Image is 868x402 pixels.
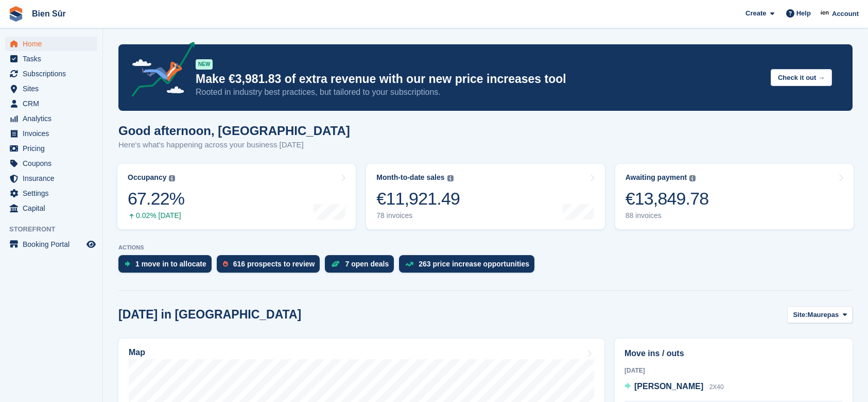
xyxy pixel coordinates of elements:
div: 0.02% [DATE] [128,211,184,220]
span: Subscriptions [23,66,84,81]
h1: Good afternoon, [GEOGRAPHIC_DATA] [118,124,350,138]
a: menu [5,52,97,66]
h2: Move ins / outs [624,347,843,360]
a: menu [5,81,97,96]
span: Insurance [23,171,84,186]
div: 263 price increase opportunities [419,260,529,268]
span: [PERSON_NAME] [634,382,703,391]
a: 616 prospects to review [217,255,325,278]
img: icon-info-grey-7440780725fd019a000dd9b08b2336e03edf1995a4989e88bcd33f0948082b44.svg [447,175,454,181]
p: ACTIONS [118,244,853,251]
div: €13,849.78 [626,188,709,209]
button: Check it out → [771,69,832,86]
span: Home [23,37,84,51]
span: Analytics [23,111,84,126]
span: Coupons [23,156,84,171]
span: Create [745,8,766,19]
div: 616 prospects to review [233,260,315,268]
span: Account [832,9,859,19]
span: Site: [793,310,807,320]
div: Occupancy [128,173,166,182]
span: Booking Portal [23,237,84,252]
a: menu [5,111,97,126]
div: 88 invoices [626,211,709,220]
h2: [DATE] in [GEOGRAPHIC_DATA] [118,308,301,322]
a: menu [5,186,97,200]
a: Bien Sûr [28,5,70,22]
div: €11,921.49 [376,188,460,209]
div: 78 invoices [376,211,460,220]
p: Make €3,981.83 of extra revenue with our new price increases tool [196,72,762,87]
div: NEW [196,59,213,70]
div: [DATE] [624,366,843,375]
a: menu [5,171,97,186]
div: Awaiting payment [626,173,687,182]
span: 2X40 [709,383,724,391]
span: Tasks [23,52,84,66]
a: 7 open deals [325,255,399,278]
a: Awaiting payment €13,849.78 88 invoices [615,164,854,229]
h2: Map [129,348,145,357]
span: Storefront [9,224,102,234]
a: menu [5,141,97,156]
span: Maurepas [808,310,839,320]
a: [PERSON_NAME] 2X40 [624,380,724,394]
span: CRM [23,96,84,111]
a: menu [5,237,97,252]
img: move_ins_to_allocate_icon-fdf77a2bb77ea45bf5b3d319d69a93e2d87916cf1d5bf7949dd705db3b84f3ca.svg [125,261,130,267]
a: 1 move in to allocate [118,255,217,278]
a: Preview store [85,238,97,250]
a: Occupancy 67.22% 0.02% [DATE] [117,164,356,229]
a: menu [5,201,97,215]
img: price_increase_opportunities-93ffe204e8149a01c8c9dc8f82e8f89637d9d84a8eef4429ea346261dce0b2c0.svg [405,262,413,266]
div: 1 move in to allocate [135,260,206,268]
a: Month-to-date sales €11,921.49 78 invoices [366,164,604,229]
img: stora-icon-8386f47178a22dfd0bd8f6a31ec36ba5ce8667c1dd55bd0f319d3a0aa187defe.svg [8,6,24,22]
a: menu [5,96,97,111]
img: icon-info-grey-7440780725fd019a000dd9b08b2336e03edf1995a4989e88bcd33f0948082b44.svg [169,175,175,181]
div: Month-to-date sales [376,173,444,182]
a: menu [5,126,97,141]
span: Sites [23,81,84,96]
img: deal-1b604bf984904fb50ccaf53a9ad4b4a5d6e5aea283cecdc64d6e3604feb123c2.svg [331,260,340,267]
a: 263 price increase opportunities [399,255,540,278]
button: Site: Maurepas [787,306,853,323]
img: price-adjustments-announcement-icon-8257ccfd72463d97f412b2fc003d46551f7dbcb40ab6d574587a9cd5c0d94... [123,42,195,100]
div: 67.22% [128,188,184,209]
span: Pricing [23,141,84,156]
p: Rooted in industry best practices, but tailored to your subscriptions. [196,87,762,98]
a: menu [5,37,97,51]
img: prospect-51fa495bee0391a8d652442698ab0144808aea92771e9ea1ae160a38d050c398.svg [223,261,228,267]
span: Capital [23,201,84,215]
div: 7 open deals [345,260,389,268]
span: Invoices [23,126,84,141]
img: Asmaa Habri [820,8,830,19]
span: Settings [23,186,84,200]
a: menu [5,66,97,81]
img: icon-info-grey-7440780725fd019a000dd9b08b2336e03edf1995a4989e88bcd33f0948082b44.svg [689,175,696,181]
a: menu [5,156,97,171]
p: Here's what's happening across your business [DATE] [118,139,350,151]
span: Help [796,8,811,19]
